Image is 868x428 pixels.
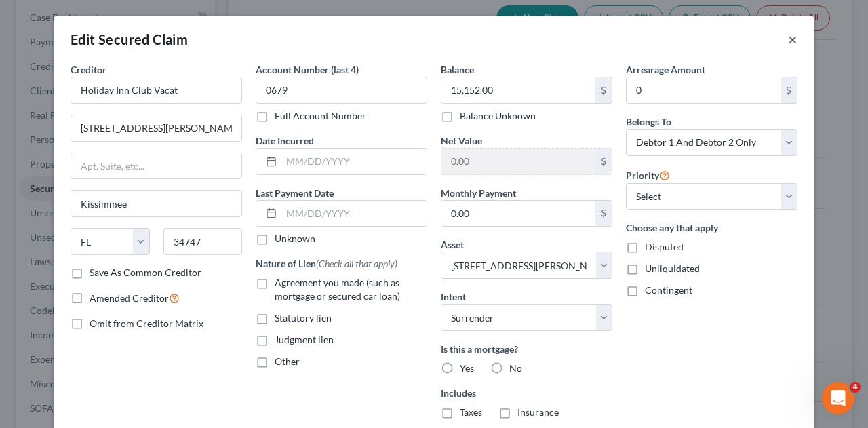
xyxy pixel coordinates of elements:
[626,116,671,128] span: Belongs To
[275,334,334,345] span: Judgment lien
[71,153,241,179] input: Apt, Suite, etc...
[71,191,241,216] input: Enter city...
[781,77,797,103] div: $
[275,232,315,246] label: Unknown
[850,382,861,393] span: 4
[441,201,595,227] input: 0.00
[441,386,612,400] label: Includes
[645,284,692,296] span: Contingent
[788,31,797,47] button: ×
[441,290,466,304] label: Intent
[281,201,427,227] input: MM/DD/YYYY
[316,258,397,269] span: (Check all that apply)
[90,317,203,329] span: Omit from Creditor Matrix
[275,109,366,123] label: Full Account Number
[645,241,684,252] span: Disputed
[90,266,201,279] label: Save As Common Creditor
[90,292,169,304] span: Amended Creditor
[281,149,427,174] input: MM/DD/YYYY
[441,186,516,200] label: Monthly Payment
[256,256,397,271] label: Nature of Lien
[595,77,612,103] div: $
[645,262,700,274] span: Unliquidated
[275,277,400,302] span: Agreement you made (such as mortgage or secured car loan)
[441,149,595,174] input: 0.00
[441,62,474,77] label: Balance
[163,228,243,255] input: Enter zip...
[256,77,427,104] input: XXXX
[71,77,242,104] input: Search creditor by name...
[626,220,797,235] label: Choose any that apply
[71,64,106,75] span: Creditor
[71,30,188,49] div: Edit Secured Claim
[517,406,559,418] span: Insurance
[441,342,612,356] label: Is this a mortgage?
[441,134,482,148] label: Net Value
[275,312,332,324] span: Statutory lien
[627,77,781,103] input: 0.00
[626,167,670,183] label: Priority
[460,362,474,374] span: Yes
[595,201,612,227] div: $
[256,134,314,148] label: Date Incurred
[256,186,334,200] label: Last Payment Date
[460,109,536,123] label: Balance Unknown
[71,115,241,141] input: Enter address...
[441,239,464,250] span: Asset
[256,62,359,77] label: Account Number (last 4)
[822,382,854,414] iframe: Intercom live chat
[509,362,522,374] span: No
[441,77,595,103] input: 0.00
[275,355,300,367] span: Other
[626,62,705,77] label: Arrearage Amount
[460,406,482,418] span: Taxes
[595,149,612,174] div: $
